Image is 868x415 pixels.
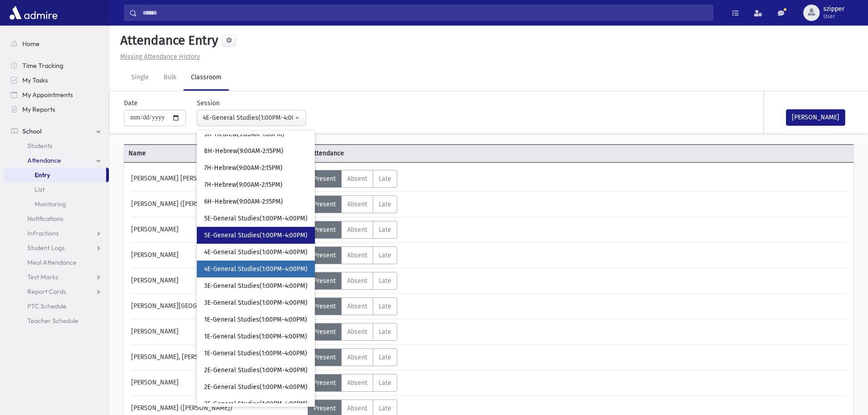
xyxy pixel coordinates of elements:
[823,5,844,13] span: szipper
[4,73,109,87] a: My Tasks
[27,302,67,310] span: PTC Schedule
[22,127,41,135] span: School
[379,175,391,183] span: Late
[117,33,218,48] h5: Attendance Entry
[35,200,66,208] span: Monitoring
[4,58,109,73] a: Time Tracking
[27,287,66,296] span: Report Cards
[204,147,283,156] span: 8H-Hebrew(9:00AM-2:15PM)
[313,200,336,208] span: Present
[308,170,397,188] div: AttTypes
[204,282,308,291] span: 3E-General Studies(1:00PM-4:00PM)
[127,246,308,264] div: [PERSON_NAME]
[823,13,844,20] span: User
[347,405,367,412] span: Absent
[308,374,397,392] div: AttTypes
[4,255,109,270] a: Meal Attendance
[4,313,109,328] a: Teacher Schedule
[204,366,308,375] span: 2E-General Studies(1:00PM-4:00PM)
[379,251,391,259] span: Late
[27,156,61,164] span: Attendance
[204,164,282,173] span: 7H-Hebrew(9:00AM-2:15PM)
[4,284,109,299] a: Report Cards
[204,400,308,409] span: 2E-General Studies(1:00PM-4:00PM)
[204,214,308,223] span: 5E-General Studies(1:00PM-4:00PM)
[204,248,308,257] span: 4E-General Studies(1:00PM-4:00PM)
[35,185,45,194] span: List
[313,226,336,234] span: Present
[127,297,308,315] div: [PERSON_NAME][GEOGRAPHIC_DATA]
[203,113,293,123] div: 4E-General Studies(1:00PM-4:00PM)
[35,171,50,179] span: Entry
[156,65,184,91] a: Bulk
[4,211,109,226] a: Notifications
[379,354,391,361] span: Late
[7,4,60,22] img: AdmirePro
[4,153,109,168] a: Attendance
[308,221,397,239] div: AttTypes
[204,298,308,307] span: 3E-General Studies(1:00PM-4:00PM)
[204,231,308,240] span: 5E-General Studies(1:00PM-4:00PM)
[184,65,229,91] a: Classroom
[313,354,336,361] span: Present
[308,297,397,315] div: AttTypes
[4,197,109,211] a: Monitoring
[379,226,391,234] span: Late
[347,328,367,336] span: Absent
[22,76,48,84] span: My Tasks
[127,221,308,239] div: [PERSON_NAME]
[4,241,109,255] a: Student Logs
[27,244,65,252] span: Student Logs
[379,379,391,387] span: Late
[347,354,367,361] span: Absent
[4,124,109,138] a: School
[22,91,73,99] span: My Appointments
[4,87,109,102] a: My Appointments
[117,53,200,61] a: Missing Attendance History
[379,405,391,412] span: Late
[127,374,308,392] div: [PERSON_NAME]
[4,270,109,284] a: Test Marks
[124,65,156,91] a: Single
[27,317,78,325] span: Teacher Schedule
[127,195,308,213] div: [PERSON_NAME] ([PERSON_NAME])
[204,383,308,392] span: 2E-General Studies(1:00PM-4:00PM)
[204,349,307,358] span: 1E-General Studies(1:00PM-4:00PM)
[27,215,63,223] span: Notifications
[204,180,282,190] span: 7H-Hebrew(9:00AM-2:15PM)
[204,315,307,324] span: 1E-General Studies(1:00PM-4:00PM)
[204,265,308,274] span: 4E-General Studies(1:00PM-4:00PM)
[127,348,308,366] div: [PERSON_NAME], [PERSON_NAME] ([PERSON_NAME])
[308,246,397,264] div: AttTypes
[308,272,397,290] div: AttTypes
[347,200,367,208] span: Absent
[313,302,336,310] span: Present
[127,170,308,188] div: [PERSON_NAME] [PERSON_NAME] ([PERSON_NAME])
[27,273,58,281] span: Test Marks
[27,258,77,266] span: Meal Attendance
[204,130,284,139] span: 5H-Hebrew(9:00AM-1:00PM)
[127,323,308,341] div: [PERSON_NAME]
[308,195,397,213] div: AttTypes
[306,149,488,158] span: Attendance
[4,168,106,182] a: Entry
[313,251,336,259] span: Present
[379,277,391,285] span: Late
[4,299,109,313] a: PTC Schedule
[313,328,336,336] span: Present
[22,61,63,70] span: Time Tracking
[127,272,308,290] div: [PERSON_NAME]
[347,251,367,259] span: Absent
[204,332,307,341] span: 1E-General Studies(1:00PM-4:00PM)
[313,379,336,387] span: Present
[27,142,52,150] span: Students
[347,302,367,310] span: Absent
[27,229,59,237] span: Infractions
[4,102,109,117] a: My Reports
[379,328,391,336] span: Late
[4,36,109,51] a: Home
[120,53,200,61] u: Missing Attendance History
[124,149,306,158] span: Name
[137,5,713,21] input: Search
[4,138,109,153] a: Students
